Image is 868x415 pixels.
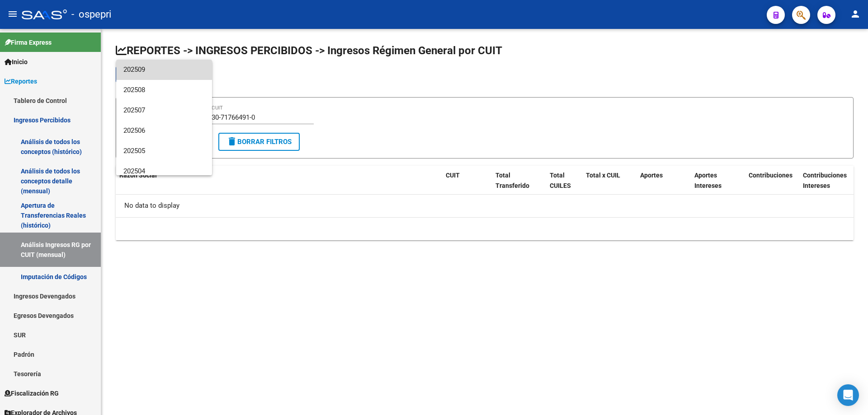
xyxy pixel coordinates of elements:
[123,60,205,80] span: 202509
[123,141,205,161] span: 202505
[123,80,205,100] span: 202508
[123,100,205,121] span: 202507
[123,161,205,182] span: 202504
[123,121,205,141] span: 202506
[837,384,859,406] div: Open Intercom Messenger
